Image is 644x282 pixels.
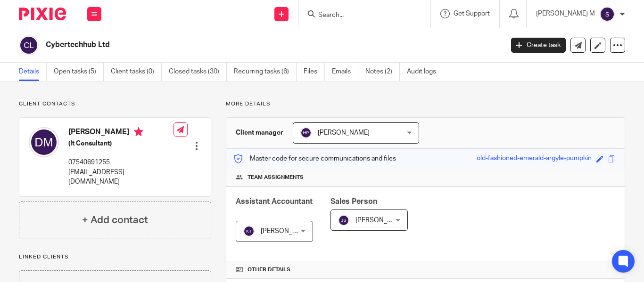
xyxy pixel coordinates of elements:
[226,100,625,108] p: More details
[54,63,104,81] a: Open tasks (5)
[233,154,396,163] p: Master code for secure communications and files
[338,215,349,226] img: svg%3E
[261,228,313,234] span: [PERSON_NAME]
[68,168,173,187] p: [EMAIL_ADDRESS][DOMAIN_NAME]
[236,198,313,205] span: Assistant Accountant
[536,9,595,18] p: [PERSON_NAME] M
[68,139,173,148] h5: (It Consultant)
[19,63,47,81] a: Details
[454,10,490,17] span: Get Support
[332,63,358,81] a: Emails
[19,253,211,261] p: Linked clients
[243,226,255,237] img: svg%3E
[477,153,592,164] div: old-fashioned-emerald-argyle-pumpkin
[46,40,407,50] h2: Cybertechhub Ltd
[82,213,148,227] h4: + Add contact
[19,8,66,20] img: Pixie
[304,63,325,81] a: Files
[300,127,312,138] img: svg%3E
[29,127,59,157] img: svg%3E
[318,129,370,136] span: [PERSON_NAME]
[248,174,304,181] span: Team assignments
[169,63,227,81] a: Closed tasks (30)
[19,100,211,108] p: Client contacts
[248,266,290,274] span: Other details
[19,35,39,55] img: svg%3E
[600,7,615,22] img: svg%3E
[365,63,400,81] a: Notes (2)
[317,11,402,20] input: Search
[511,38,566,53] a: Create task
[111,63,162,81] a: Client tasks (0)
[330,198,377,205] span: Sales Person
[68,158,173,167] p: 07540691255
[236,128,283,137] h3: Client manager
[407,63,443,81] a: Audit logs
[134,127,143,137] i: Primary
[234,63,297,81] a: Recurring tasks (6)
[355,217,407,224] span: [PERSON_NAME]
[68,127,173,139] h4: [PERSON_NAME]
